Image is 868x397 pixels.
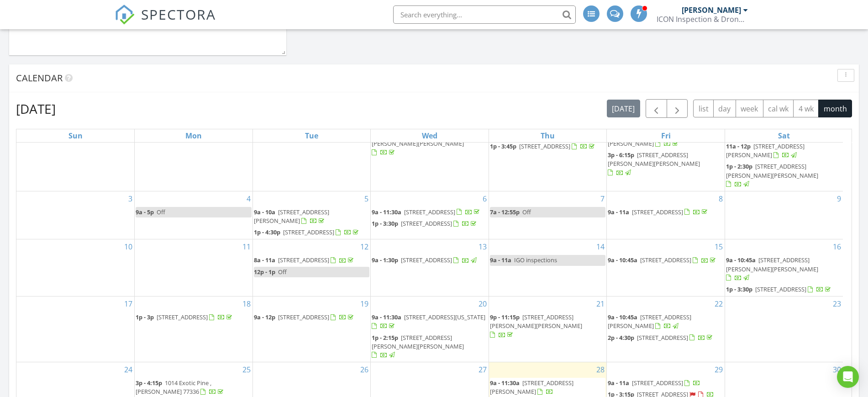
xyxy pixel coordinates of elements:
[254,208,329,225] a: 9a - 10a [STREET_ADDRESS][PERSON_NAME]
[607,296,725,362] td: Go to August 22, 2025
[726,162,818,188] a: 1p - 2:30p [STREET_ADDRESS][PERSON_NAME][PERSON_NAME]
[254,208,329,225] span: [STREET_ADDRESS][PERSON_NAME]
[16,114,135,191] td: Go to July 27, 2025
[253,114,371,191] td: Go to July 29, 2025
[371,239,489,296] td: Go to August 13, 2025
[372,208,401,216] span: 9a - 11:30a
[489,191,607,239] td: Go to August 7, 2025
[599,191,606,206] a: Go to August 7, 2025
[640,256,691,264] span: [STREET_ADDRESS]
[404,208,455,216] span: [STREET_ADDRESS]
[726,162,752,170] span: 1p - 2:30p
[522,208,531,216] span: Off
[490,142,516,150] span: 1p - 3:45p
[489,114,607,191] td: Go to July 31, 2025
[682,5,741,15] div: [PERSON_NAME]
[490,379,573,396] a: 9a - 11:30a [STREET_ADDRESS][PERSON_NAME]
[608,312,724,332] a: 9a - 10:45a [STREET_ADDRESS][PERSON_NAME]
[608,208,629,216] span: 9a - 11a
[713,100,736,117] button: day
[136,312,252,323] a: 1p - 3p [STREET_ADDRESS]
[713,239,725,254] a: Go to August 15, 2025
[490,256,511,264] span: 9a - 11a
[254,228,360,236] a: 1p - 4:30p [STREET_ADDRESS]
[16,191,135,239] td: Go to August 3, 2025
[136,379,162,387] span: 3p - 4:15p
[16,72,63,84] span: Calendar
[632,379,683,387] span: [STREET_ADDRESS]
[831,296,843,311] a: Go to August 23, 2025
[608,150,724,179] a: 3p - 6:15p [STREET_ADDRESS][PERSON_NAME][PERSON_NAME]
[135,296,253,362] td: Go to August 18, 2025
[726,256,818,273] span: [STREET_ADDRESS][PERSON_NAME][PERSON_NAME]
[372,255,488,266] a: 9a - 1:30p [STREET_ADDRESS]
[608,379,700,387] a: 9a - 11a [STREET_ADDRESS]
[693,100,714,117] button: list
[608,333,634,342] span: 2p - 4:30p
[667,99,688,118] button: Next month
[726,285,752,293] span: 1p - 3:30p
[241,239,253,254] a: Go to August 11, 2025
[490,379,520,387] span: 9a - 11:30a
[372,207,488,218] a: 9a - 11:30a [STREET_ADDRESS]
[608,208,709,216] a: 9a - 11a [STREET_ADDRESS]
[646,99,667,118] button: Previous month
[726,285,832,293] a: 1p - 3:30p [STREET_ADDRESS]
[372,218,488,229] a: 1p - 3:30p [STREET_ADDRESS]
[726,162,818,179] span: [STREET_ADDRESS][PERSON_NAME][PERSON_NAME]
[371,114,489,191] td: Go to July 30, 2025
[241,362,253,377] a: Go to August 25, 2025
[490,313,582,339] a: 9p - 11:15p [STREET_ADDRESS][PERSON_NAME][PERSON_NAME]
[16,296,135,362] td: Go to August 17, 2025
[401,256,452,264] span: [STREET_ADDRESS]
[126,191,134,206] a: Go to August 3, 2025
[608,333,714,342] a: 2p - 4:30p [STREET_ADDRESS]
[608,379,629,387] span: 9a - 11a
[371,191,489,239] td: Go to August 6, 2025
[372,313,401,321] span: 9a - 11:30a
[725,114,843,191] td: Go to August 2, 2025
[241,296,253,311] a: Go to August 18, 2025
[393,5,576,24] input: Search everything...
[115,12,216,32] a: SPECTORA
[713,296,725,311] a: Go to August 22, 2025
[254,268,275,276] span: 12p - 1p
[135,191,253,239] td: Go to August 4, 2025
[726,161,842,190] a: 1p - 2:30p [STREET_ADDRESS][PERSON_NAME][PERSON_NAME]
[594,296,606,311] a: Go to August 21, 2025
[477,296,489,311] a: Go to August 20, 2025
[372,130,488,159] a: [STREET_ADDRESS][PERSON_NAME][PERSON_NAME]
[725,296,843,362] td: Go to August 23, 2025
[115,5,135,25] img: The Best Home Inspection Software - Spectora
[514,256,557,264] span: IGO inspections
[489,239,607,296] td: Go to August 14, 2025
[632,208,683,216] span: [STREET_ADDRESS]
[372,131,464,156] a: [STREET_ADDRESS][PERSON_NAME][PERSON_NAME]
[607,100,640,117] button: [DATE]
[490,379,573,396] span: [STREET_ADDRESS][PERSON_NAME]
[608,313,691,330] a: 9a - 10:45a [STREET_ADDRESS][PERSON_NAME]
[16,100,56,118] h2: [DATE]
[420,129,439,142] a: Wednesday
[713,362,725,377] a: Go to August 29, 2025
[254,228,280,236] span: 1p - 4:30p
[608,378,724,389] a: 9a - 11a [STREET_ADDRESS]
[245,191,253,206] a: Go to August 4, 2025
[608,151,700,176] a: 3p - 6:15p [STREET_ADDRESS][PERSON_NAME][PERSON_NAME]
[607,191,725,239] td: Go to August 8, 2025
[254,313,275,321] span: 9a - 12p
[726,142,805,159] a: 11a - 12p [STREET_ADDRESS][PERSON_NAME]
[489,296,607,362] td: Go to August 21, 2025
[726,142,751,150] span: 11a - 12p
[659,129,673,142] a: Friday
[122,296,134,311] a: Go to August 17, 2025
[490,312,606,341] a: 9p - 11:15p [STREET_ADDRESS][PERSON_NAME][PERSON_NAME]
[637,333,688,342] span: [STREET_ADDRESS]
[608,333,724,344] a: 2p - 4:30p [STREET_ADDRESS]
[831,362,843,377] a: Go to August 30, 2025
[363,191,370,206] a: Go to August 5, 2025
[490,313,582,330] span: [STREET_ADDRESS][PERSON_NAME][PERSON_NAME]
[490,313,520,321] span: 9p - 11:15p
[793,100,819,117] button: 4 wk
[539,129,557,142] a: Thursday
